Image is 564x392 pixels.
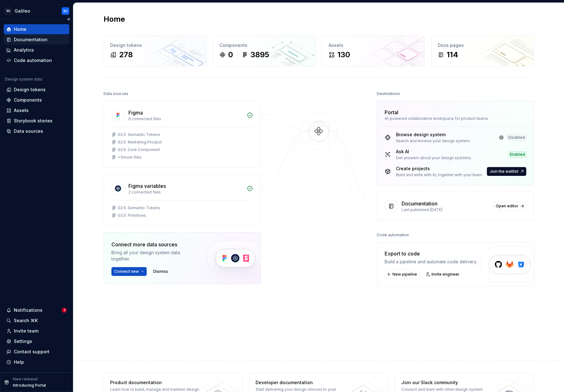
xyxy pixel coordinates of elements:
a: Assets130 [322,36,425,66]
div: Search and browse your design system. [396,138,471,143]
div: Join our Slack community [401,379,493,386]
div: Export to code [385,250,477,257]
div: Ask AI [396,148,472,155]
button: New pipeline [385,270,420,279]
span: Open editor [496,204,518,209]
div: SD [4,7,12,15]
div: Build and write with AI, together with your team. [396,172,483,177]
button: Notifications1 [4,305,69,315]
div: Assets [14,107,29,114]
p: New release! [13,377,38,382]
div: G2.5: Marketing Product [118,140,162,145]
div: Invite team [14,328,38,334]
a: Home [4,24,69,34]
button: Connect new [111,267,147,276]
div: AI-powered collaborative workspace for product teams. [385,116,526,121]
a: Docs pages114 [431,36,534,66]
div: Data sources [14,128,43,134]
div: Portal [385,109,398,116]
a: Design tokens [4,85,69,95]
div: Documentation [402,200,437,207]
span: Join the waitlist [490,169,518,174]
div: Design tokens [14,87,46,93]
span: Invite engineer [431,272,460,277]
div: 2 connected files [128,190,243,195]
div: Enabled [509,151,526,158]
div: 3895 [251,50,269,60]
div: Destinations [377,89,400,98]
div: G2.5: Semantic Tokens [118,205,160,210]
span: New pipeline [392,272,417,277]
div: Galileo [14,8,30,14]
div: 0 [228,50,233,60]
div: + 3 more files [118,155,142,160]
div: Bring all your design system data together. [111,249,196,262]
div: Assets [329,42,418,48]
a: Invite team [4,326,69,336]
h2: Home [104,14,125,24]
a: Figma6 connected filesG2.5: Semantic TokensG2.5: Marketing ProductG2.5: Core Component+3more files [104,101,261,168]
a: Components [4,95,69,105]
div: Contact support [14,349,49,355]
a: Invite engineer [424,270,462,279]
a: Data sources [4,126,69,136]
div: Notifications [14,307,42,313]
div: G2.5: Primitives [118,213,146,218]
div: Design tokens [110,42,200,48]
div: Connect more data sources [111,241,196,248]
button: Contact support [4,347,69,357]
button: Dismiss [150,267,171,276]
div: Code automation [377,231,409,239]
a: Figma variables2 connected filesG2.5: Semantic TokensG2.5: Primitives [104,174,261,226]
a: Components03895 [213,36,316,66]
button: Collapse sidebar [64,15,73,24]
div: SC [63,8,68,14]
a: Settings [4,336,69,346]
span: Dismiss [153,269,168,274]
div: Product documentation [110,379,202,386]
a: Analytics [4,45,69,55]
button: Search ⌘K [4,316,69,326]
span: 1 [62,308,67,313]
button: SDGalileoSC [1,4,72,18]
a: Documentation [4,35,69,45]
span: Connect new [114,269,139,274]
div: Help [14,359,24,365]
a: Storybook stories [4,116,69,126]
a: Open editor [493,202,526,210]
div: 6 connected files [128,116,243,121]
div: Get answers about your design systems. [396,155,472,160]
div: Create projects [396,165,483,172]
div: Code automation [14,57,52,64]
div: Disabled [507,134,526,141]
div: 278 [119,50,133,60]
div: Docs pages [438,42,527,48]
div: Components [219,42,309,48]
div: Home [14,26,26,32]
button: Help [4,357,69,367]
div: 114 [447,50,458,60]
div: Developer documentation [256,379,347,386]
div: Analytics [14,47,34,53]
p: Introducing Portal [13,383,46,388]
div: G2.5: Core Component [118,147,160,152]
div: G2.5: Semantic Tokens [118,132,160,137]
div: Figma variables [128,182,166,190]
a: Code automation [4,55,69,65]
div: Browse design system [396,132,471,138]
div: Last published [DATE] [402,207,489,212]
div: Data sources [104,89,128,98]
div: 130 [337,50,350,60]
div: Settings [14,338,32,344]
div: Build a pipeline and automate code delivery. [385,259,477,265]
div: Documentation [14,36,48,43]
div: Components [14,97,42,103]
a: Assets [4,105,69,115]
div: Search ⌘K [14,317,38,324]
a: Join the waitlist [487,167,526,176]
div: Storybook stories [14,118,53,124]
div: Figma [128,109,143,116]
div: Design system data [5,77,42,82]
a: Design tokens278 [104,36,206,66]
